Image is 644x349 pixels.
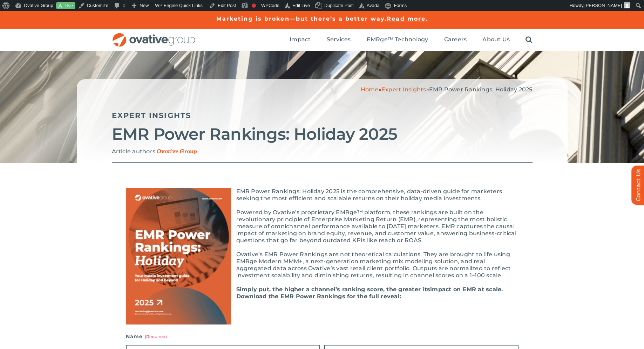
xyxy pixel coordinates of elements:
a: Marketing is broken—but there’s a better way. [216,15,387,22]
p: EMR Power Rankings: Holiday 2025 is the comprehensive, data-driven guide for marketers seeking th... [126,188,518,202]
span: Services [327,36,351,43]
span: Impact [290,36,311,43]
a: About Us [482,36,510,44]
b: impact on EMR at scale. Download the EMR Power Rankings for the full reveal: [236,286,503,300]
b: Simply put, the higher a channel’s ranking score, the greater its [236,286,431,293]
a: Live [56,2,75,9]
a: OG_Full_horizontal_RGB [112,32,196,39]
a: Search [526,36,532,44]
p: Powered by Ovative’s proprietary EMRge™ platform, these rankings are built on the revolutionary p... [126,209,518,244]
span: [PERSON_NAME] [584,3,622,8]
span: » » [361,86,533,93]
p: Ovative’s EMR Power Rankings are not theoretical calculations. They are brought to life using EMR... [126,251,518,279]
a: Expert Insights [112,111,191,120]
a: Careers [444,36,467,44]
a: Expert Insights [381,86,426,93]
a: EMRge™ Technology [367,36,428,44]
nav: Menu [290,29,532,51]
a: Home [361,86,379,93]
p: Article authors: [112,148,533,155]
a: Read more. [387,15,428,22]
span: (Required) [145,334,167,339]
legend: Name [126,331,167,341]
h2: EMR Power Rankings: Holiday 2025 [112,125,533,143]
a: Impact [290,36,311,44]
span: EMR Power Rankings: Holiday 2025 [429,86,533,93]
span: Careers [444,36,467,43]
a: Services [327,36,351,44]
span: About Us [482,36,510,43]
span: EMRge™ Technology [367,36,428,43]
div: Focus keyphrase not set [252,4,256,8]
span: Ovative Group [157,148,197,155]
